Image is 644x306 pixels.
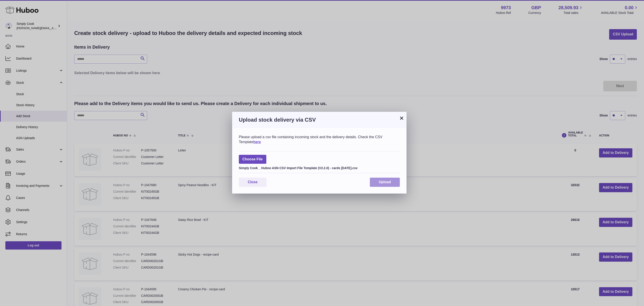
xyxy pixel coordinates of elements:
a: here [253,140,261,144]
button: Upload [370,178,400,187]
h3: Upload stock delivery via CSV [239,116,400,123]
div: Please upload a csv file containing incoming stock and the delivery details. Check the CSV Template [239,135,400,144]
div: Simply Cook _ Huboo ASN CSV Import File Template (V2.2.0) - cards [DATE].csv [239,165,400,170]
button: Close [239,178,267,187]
span: Close [248,180,258,184]
button: × [399,115,404,121]
span: Upload [379,180,391,184]
span: Choose File [239,155,266,164]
